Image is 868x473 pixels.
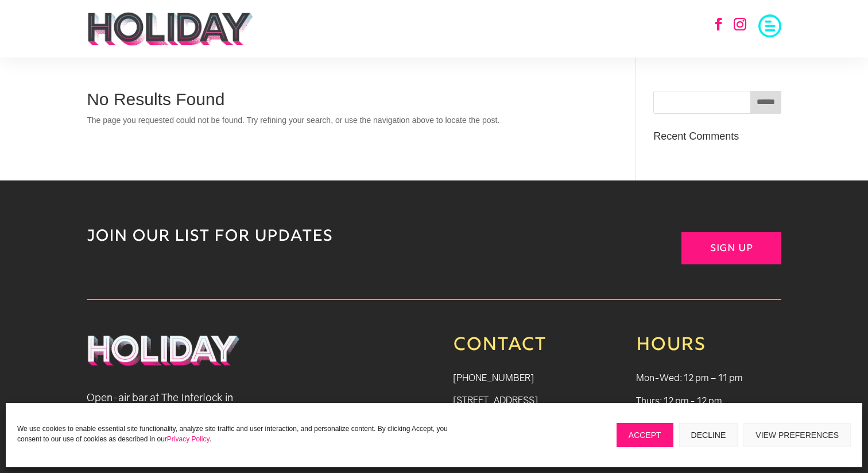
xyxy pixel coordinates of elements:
[87,11,254,46] img: holiday-logo-black
[679,423,738,447] button: Decline
[727,11,753,37] a: Follow on Instagram
[87,334,240,366] img: Holiday
[743,423,851,447] button: View preferences
[87,91,598,114] h1: No Results Found
[617,423,673,447] button: Accept
[87,226,598,247] p: JOIN OUR LIST FOR UPDATES
[636,394,781,417] p: Thurs: 12 pm - 12 pm
[453,394,538,420] a: [STREET_ADDRESS][PERSON_NAME]
[87,388,345,444] p: Open-air bar at The Interlock in [GEOGRAPHIC_DATA]. Fresh air. Fresh cocktails. Hot coffee.
[87,114,598,128] p: The page you requested could not be found. Try refining your search, or use the navigation above ...
[167,435,210,443] a: Privacy Policy
[636,334,781,362] h3: Hours
[453,372,534,383] a: [PHONE_NUMBER]
[653,131,781,147] h4: Recent Comments
[17,424,458,444] p: We use cookies to enable essential site functionality, analyze site traffic and user interaction,...
[453,334,598,362] h3: Contact
[681,232,781,264] a: Sign Up
[87,359,240,368] a: Holiday
[706,11,731,37] a: Follow on Facebook
[636,371,781,394] p: Mon-Wed: 12 pm – 11 pm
